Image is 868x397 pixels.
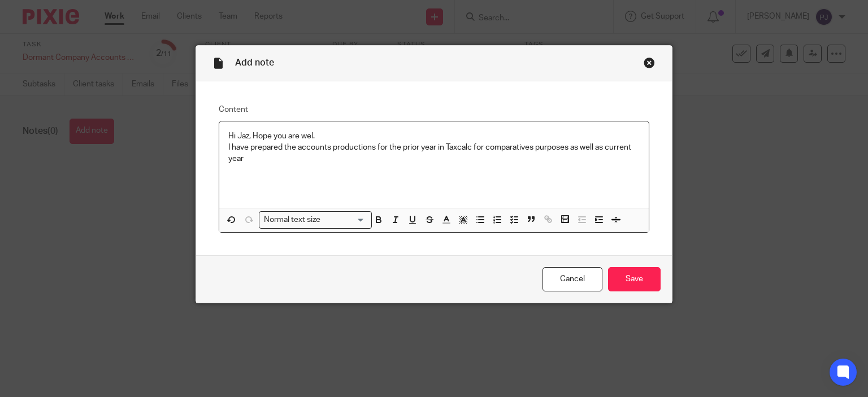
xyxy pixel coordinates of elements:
span: Add note [235,58,274,67]
div: Close this dialog window [644,57,655,68]
input: Search for option [324,214,365,226]
p: I have prepared the accounts productions for the prior year in Taxcalc for comparatives purposes ... [228,142,640,165]
label: Content [219,104,650,115]
span: Normal text size [262,214,323,226]
div: Search for option [259,211,372,229]
p: Hi Jaz, Hope you are wel. [228,130,640,142]
a: Cancel [542,267,602,291]
input: Save [608,267,661,291]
